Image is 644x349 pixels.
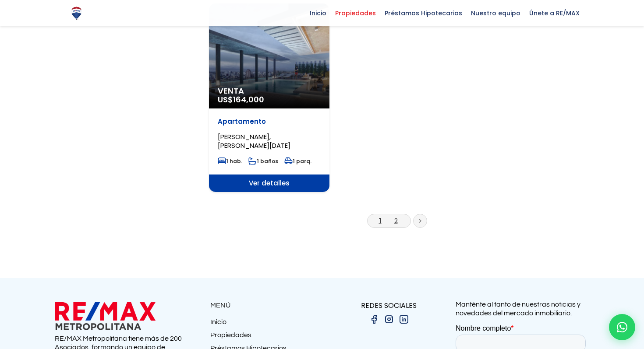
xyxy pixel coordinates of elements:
[331,7,380,20] span: Propiedades
[218,87,321,95] span: Venta
[284,157,311,165] span: 1 parq.
[218,117,321,126] p: Apartamento
[218,132,290,150] span: [PERSON_NAME], [PERSON_NAME][DATE]
[369,314,379,325] img: facebook.png
[218,157,242,165] span: 1 hab.
[322,300,456,311] p: REDES SOCIALES
[233,94,264,105] span: 164,000
[210,318,322,331] a: Inicio
[379,216,382,225] a: 1
[394,216,398,225] a: 2
[467,7,525,20] span: Nuestro equipo
[384,314,394,325] img: instagram.png
[399,314,409,325] img: linkedin.png
[209,3,329,192] a: Venta US$164,000 Apartamento [PERSON_NAME], [PERSON_NAME][DATE] 1 hab. 1 baños 1 parq. Ver detalles
[380,7,467,20] span: Préstamos Hipotecarios
[525,7,584,20] span: Únete a RE/MAX
[210,331,322,344] a: Propiedades
[69,6,84,21] img: Logo de REMAX
[456,300,589,318] p: Manténte al tanto de nuestras noticias y novedades del mercado inmobiliario.
[305,7,331,20] span: Inicio
[209,174,329,192] span: Ver detalles
[55,300,156,332] img: remax metropolitana logo
[218,94,264,105] span: US$
[210,300,322,311] p: MENÚ
[248,157,278,165] span: 1 baños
